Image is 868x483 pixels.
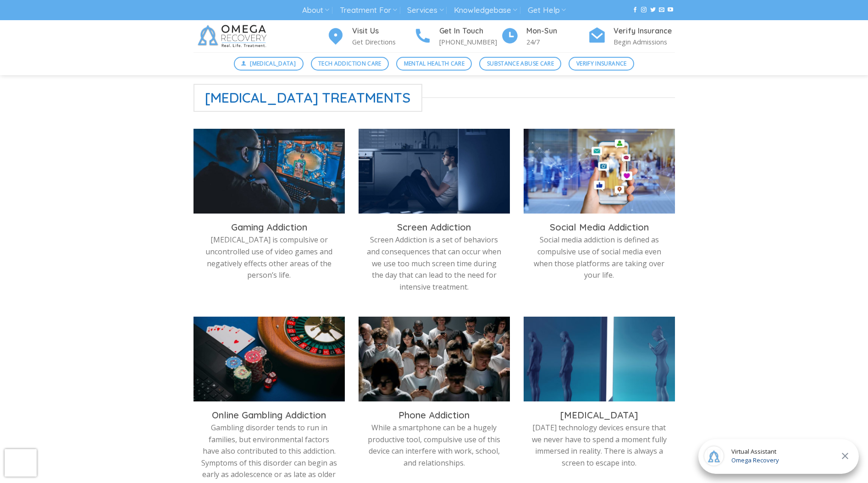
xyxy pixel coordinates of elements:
a: Services [407,2,443,19]
a: [MEDICAL_DATA] [234,57,304,71]
a: Follow on Twitter [650,7,656,13]
h3: Gaming Addiction [200,221,338,233]
a: Substance Abuse Care [479,57,561,71]
h3: Online Gambling Addiction [200,409,338,421]
a: Get In Touch [PHONE_NUMBER] [414,25,501,48]
h4: Visit Us [352,25,414,37]
p: Social media addiction is defined as compulsive use of social media even when those platforms are... [531,234,668,281]
span: Tech Addiction Care [318,59,381,68]
img: Omega Recovery [194,20,274,52]
a: Tech Addiction Care [311,57,389,71]
a: Follow on Facebook [632,7,638,13]
h3: Social Media Addiction [531,221,668,233]
p: While a smartphone can be a hugely productive tool, compulsive use of this device can interfere w... [365,422,503,469]
h3: Screen Addiction [365,221,503,233]
h3: [MEDICAL_DATA] [531,409,668,421]
p: [DATE] technology devices ensure that we never have to spend a moment fully immersed in reality. ... [531,422,668,469]
h4: Mon-Sun [526,25,588,37]
p: [PHONE_NUMBER] [439,37,501,47]
a: Verify Insurance [569,57,634,71]
span: [MEDICAL_DATA] [250,59,296,68]
a: Follow on YouTube [668,7,673,13]
a: About [302,2,329,19]
h4: Get In Touch [439,25,501,37]
p: 24/7 [526,37,588,47]
p: Screen Addiction is a set of behaviors and consequences that can occur when we use too much scree... [365,234,503,293]
a: Visit Us Get Directions [326,25,414,48]
h4: Verify Insurance [614,25,675,37]
a: Knowledgebase [454,2,517,19]
a: Mental Health Care [396,57,472,71]
a: Get Help [528,2,566,19]
span: [MEDICAL_DATA] Treatments [194,84,423,112]
span: Verify Insurance [576,59,627,68]
a: Send us an email [659,7,664,13]
h3: Phone Addiction [365,409,503,421]
a: Treatment For [340,2,397,19]
span: Mental Health Care [404,59,464,68]
a: Follow on Instagram [641,7,647,13]
a: Verify Insurance Begin Admissions [588,25,675,48]
img: phone-addiction-treatment [359,317,510,401]
span: Substance Abuse Care [487,59,554,68]
p: Begin Admissions [614,37,675,47]
p: Get Directions [352,37,414,47]
p: [MEDICAL_DATA] is compulsive or uncontrolled use of video games and negatively effects other area... [200,234,338,281]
